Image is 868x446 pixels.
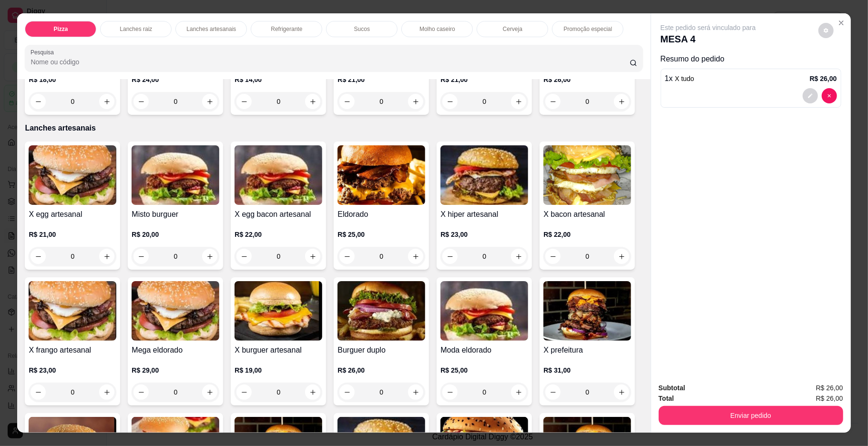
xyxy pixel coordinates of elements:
img: product-image [235,145,322,205]
strong: Total [659,395,674,402]
p: Resumo do pedido [661,53,841,65]
button: decrease-product-quantity [818,23,834,38]
p: Sucos [354,25,370,33]
img: product-image [543,145,631,205]
h4: X egg bacon artesanal [235,209,322,220]
img: product-image [132,281,219,341]
h4: Eldorado [337,209,425,220]
button: Close [834,15,849,30]
p: R$ 21,00 [29,230,116,239]
p: Promoção especial [563,25,612,33]
p: Cerveja [503,25,522,33]
h4: X bacon artesanal [543,209,631,220]
button: Enviar pedido [659,406,843,425]
button: decrease-product-quantity [545,385,561,400]
h4: X egg artesanal [29,209,116,220]
span: R$ 26,00 [816,383,843,393]
h4: X burguer artesanal [235,345,322,356]
p: R$ 25,00 [337,230,425,239]
h4: X prefeitura [543,345,631,356]
p: R$ 29,00 [132,365,219,375]
p: R$ 23,00 [29,365,116,375]
button: decrease-product-quantity [803,88,818,103]
h4: Burguer duplo [337,345,425,356]
img: product-image [543,281,631,341]
img: product-image [337,145,425,205]
p: R$ 14,00 [235,75,322,84]
p: Lanches artesanais [186,25,236,33]
p: Molho caseiro [419,25,455,33]
img: product-image [29,145,116,205]
p: Pizza [53,25,68,33]
p: R$ 22,00 [543,230,631,239]
h4: Moda eldorado [440,345,528,356]
p: R$ 31,00 [543,365,631,375]
img: product-image [235,281,322,341]
p: R$ 20,00 [132,230,219,239]
p: R$ 18,00 [29,75,116,84]
p: R$ 22,00 [235,230,322,239]
p: R$ 26,00 [337,365,425,375]
p: 1 x [665,73,694,84]
span: X tudo [675,75,694,82]
p: R$ 24,00 [132,75,219,84]
p: Este pedido será vinculado para [661,23,756,32]
h4: Mega eldorado [132,345,219,356]
p: Lanches raiz [120,25,152,33]
p: R$ 19,00 [235,365,322,375]
p: R$ 21,00 [440,75,528,84]
img: product-image [29,281,116,341]
h4: Misto burguer [132,209,219,220]
span: R$ 26,00 [816,393,843,404]
h4: X hiper artesanal [440,209,528,220]
img: product-image [337,281,425,341]
img: product-image [440,145,528,205]
input: Pesquisa [31,57,629,67]
p: R$ 21,00 [337,75,425,84]
p: MESA 4 [661,32,756,46]
p: Lanches artesanais [25,122,643,134]
strong: Subtotal [659,384,685,392]
button: increase-product-quantity [614,385,629,400]
img: product-image [440,281,528,341]
button: decrease-product-quantity [822,88,837,103]
p: R$ 26,00 [543,75,631,84]
img: product-image [132,145,219,205]
p: R$ 26,00 [810,74,837,83]
p: R$ 23,00 [440,230,528,239]
h4: X frango artesanal [29,345,116,356]
label: Pesquisa [31,48,57,56]
p: Refrigerante [271,25,302,33]
p: R$ 25,00 [440,365,528,375]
